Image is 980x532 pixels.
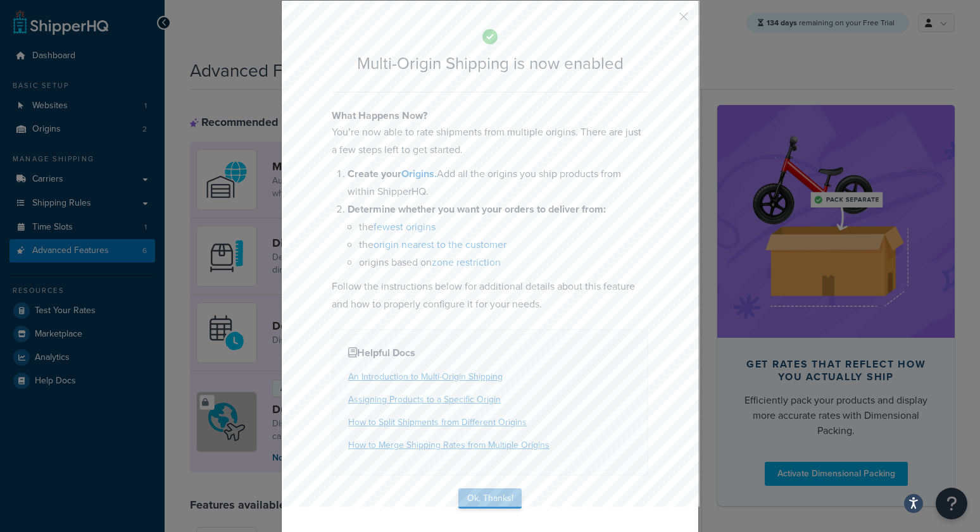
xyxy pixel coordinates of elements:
[348,166,437,181] b: Create your
[332,123,648,159] p: You’re now able to rate shipments from multiple origins. There are just a few steps left to get s...
[332,54,648,73] h2: Multi-Origin Shipping is now enabled
[374,237,506,252] a: origin nearest to the customer
[348,165,648,201] li: Add all the origins you ship products from within ShipperHQ.
[348,370,503,383] a: An Introduction to Multi-Origin Shipping
[359,218,648,236] li: the
[348,345,632,361] h4: Helpful Docs
[432,255,501,269] a: zone restriction
[348,438,550,452] a: How to Merge Shipping Rates from Multiple Origins
[359,236,648,254] li: the
[458,488,522,509] button: Ok, Thanks!
[348,393,501,406] a: Assigning Products to a Specific Origin
[359,254,648,271] li: origins based on
[348,416,527,429] a: How to Split Shipments from Different Origins
[374,220,436,234] a: fewest origins
[332,108,648,123] h4: What Happens Now?
[348,202,606,216] b: Determine whether you want your orders to deliver from:
[401,166,437,181] a: Origins.
[332,278,648,313] p: Follow the instructions below for additional details about this feature and how to properly confi...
